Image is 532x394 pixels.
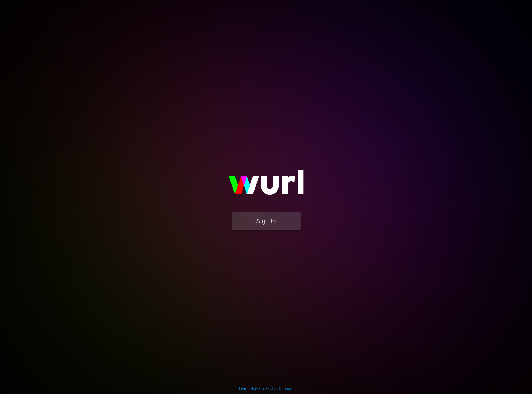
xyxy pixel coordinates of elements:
a: Learn More [239,386,258,391]
button: Sign In [232,212,301,230]
div: | | [239,386,293,391]
a: Support [279,386,293,391]
img: wurl-logo-on-black-223613ac3d8ba8fe6dc639794a292ebdb59501304c7dfd60c99c58986ef67473.svg [211,158,321,212]
a: Contact Us [259,386,278,391]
